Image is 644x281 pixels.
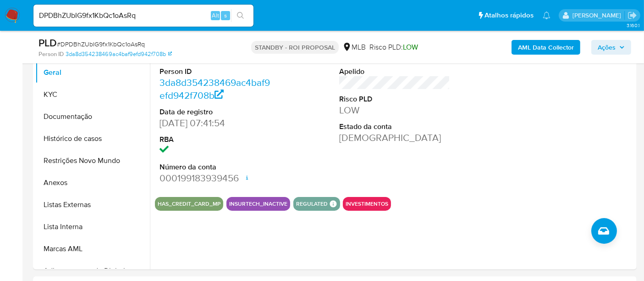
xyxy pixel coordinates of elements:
button: Lista Interna [35,216,150,238]
input: Pesquise usuários ou casos... [33,10,253,22]
span: Atalhos rápidos [484,11,534,20]
dt: RBA [160,135,270,145]
dd: [DATE] 07:41:54 [160,117,270,129]
b: AML Data Collector [518,40,574,55]
button: Marcas AML [35,238,150,260]
dt: Risco PLD [339,94,450,104]
button: Anexos [35,172,150,194]
dd: LOW [339,104,450,117]
p: erico.trevizan@mercadopago.com.br [572,11,624,20]
span: LOW [403,42,418,52]
dd: [DEMOGRAPHIC_DATA] [339,131,450,144]
button: Listas Externas [35,194,150,216]
dt: Estado da conta [339,122,450,132]
button: search-icon [231,9,250,22]
span: Ações [598,40,616,55]
button: Histórico de casos [35,128,150,150]
span: Risco PLD: [369,42,418,52]
button: Restrições Novo Mundo [35,150,150,172]
a: Sair [627,11,637,20]
dd: 000199183939456 [160,172,270,185]
dt: Número da conta [160,162,270,172]
button: KYC [35,84,150,106]
span: 3.160.1 [627,22,639,29]
button: Ações [591,40,631,55]
div: MLB [342,42,366,52]
b: PLD [39,35,57,50]
span: Alt [212,11,219,20]
button: Geral [35,62,150,84]
a: Notificações [543,11,550,19]
a: 3da8d354238469ac4baf9efd942f708b [66,50,172,58]
dt: Apelido [339,67,450,77]
p: STANDBY - ROI PROPOSAL [251,41,339,54]
a: 3da8d354238469ac4baf9efd942f708b [160,76,270,102]
dt: Person ID [160,67,270,77]
span: s [224,11,227,20]
button: Documentação [35,106,150,128]
span: # DPDBhZUbIG9fx1KbQc1oAsRq [57,39,145,49]
dt: Data de registro [160,107,270,117]
b: Person ID [39,50,64,58]
button: AML Data Collector [512,40,580,55]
